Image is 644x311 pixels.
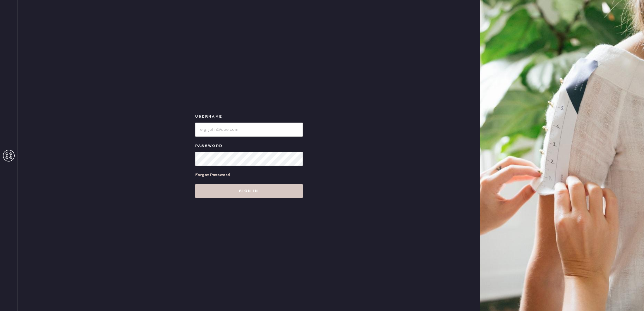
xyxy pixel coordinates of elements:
[195,166,230,184] a: Forgot Password
[195,172,230,178] div: Forgot Password
[195,123,303,137] input: e.g. john@doe.com
[195,113,303,120] label: Username
[195,184,303,198] button: Sign in
[195,142,303,150] label: Password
